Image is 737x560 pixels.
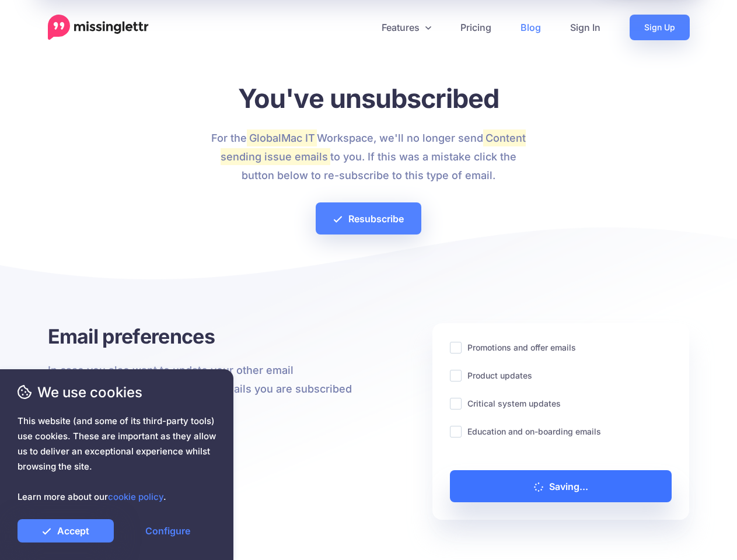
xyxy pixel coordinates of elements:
a: Sign In [556,15,615,40]
a: cookie policy [108,491,163,502]
label: Education and on-boarding emails [467,425,601,438]
label: Product updates [467,369,532,382]
a: Features [367,15,446,40]
a: Sign Up [630,15,690,40]
h1: You've unsubscribed [204,82,533,114]
mark: Content sending issue emails [221,129,526,164]
h3: Email preferences [48,323,360,349]
span: This website (and some of its third-party tools) use cookies. These are important as they allow u... [18,414,216,505]
label: Promotions and offer emails [467,341,576,354]
p: For the Workspace, we'll no longer send to you. If this was a mistake click the button below to r... [204,129,533,185]
span: We use cookies [18,382,216,402]
a: Blog [506,15,556,40]
label: Critical system updates [467,397,561,410]
a: Accept [18,519,114,542]
p: In case you also want to update your other email preferences, below are the other emails you are ... [48,361,360,417]
mark: GlobalMac IT [247,129,317,146]
a: Saving... [450,470,672,502]
a: Configure [120,519,216,542]
a: Pricing [446,15,506,40]
a: Resubscribe [316,202,421,235]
